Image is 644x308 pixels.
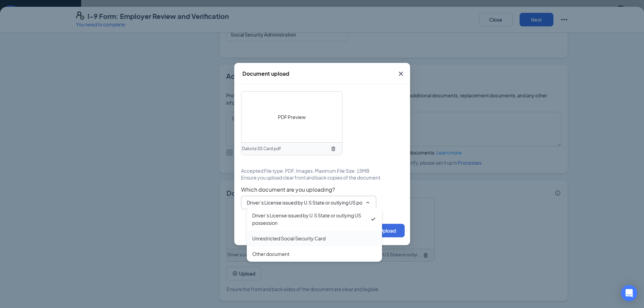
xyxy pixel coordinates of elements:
[392,63,410,85] button: Close
[242,146,281,152] span: Dakota SS Card.pdf
[370,216,377,222] svg: Checkmark
[241,174,382,181] span: Ensure you upload clear front and back copies of the document.
[241,186,403,193] span: Which document are you uploading?
[621,285,637,301] div: Open Intercom Messenger
[252,235,326,242] div: Unrestricted Social Security Card
[247,199,362,206] input: Select document type
[331,146,336,151] svg: TrashOutline
[365,200,371,205] svg: ChevronUp
[241,167,369,174] span: Accepted File type: PDF, Images. Maximum File Size: 15MB
[278,113,306,121] span: PDF Preview
[252,212,370,227] div: Driver’s License issued by U.S State or outlying US possession
[397,70,405,78] svg: Cross
[242,70,289,77] div: Document upload
[371,224,405,237] button: Upload
[328,143,339,154] button: TrashOutline
[252,250,289,258] div: Other document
